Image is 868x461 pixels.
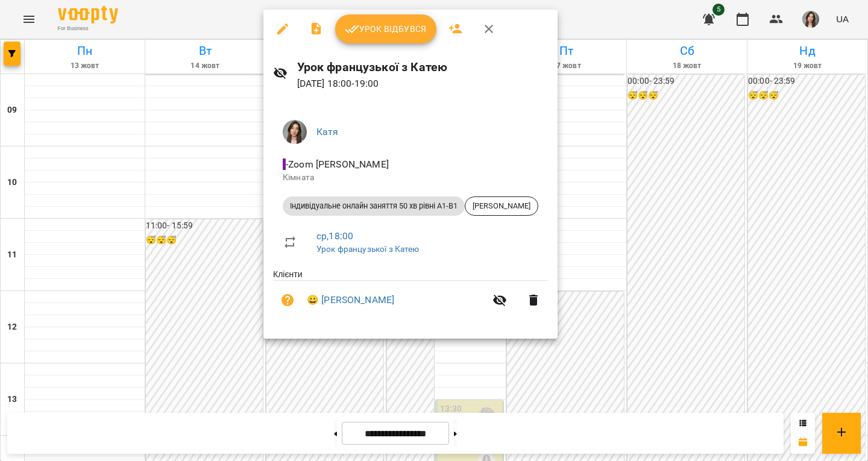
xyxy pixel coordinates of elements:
[297,77,548,91] p: [DATE] 18:00 - 19:00
[283,120,307,144] img: b4b2e5f79f680e558d085f26e0f4a95b.jpg
[273,286,302,315] button: Візит ще не сплачено. Додати оплату?
[316,244,420,254] a: Урок французької з Катею
[297,58,548,77] h6: Урок французької з Катею
[283,158,391,170] span: - Zoom [PERSON_NAME]
[465,201,538,212] span: [PERSON_NAME]
[345,22,427,36] span: Урок відбувся
[316,230,353,242] a: ср , 18:00
[283,201,465,212] span: Індивідуальне онлайн заняття 50 хв рівні А1-В1
[465,196,538,216] div: [PERSON_NAME]
[335,14,436,43] button: Урок відбувся
[273,268,548,324] ul: Клієнти
[307,293,394,307] a: 😀 [PERSON_NAME]
[283,172,538,184] p: Кімната
[316,126,339,137] a: Катя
